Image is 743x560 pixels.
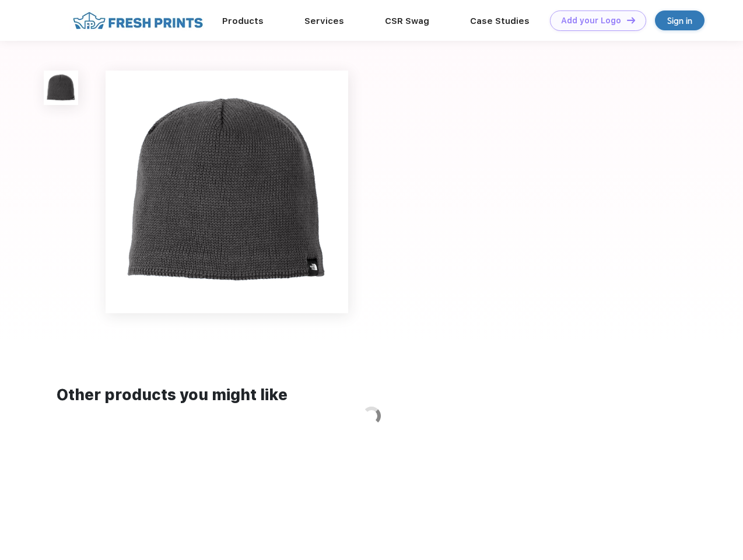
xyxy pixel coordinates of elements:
[561,16,621,26] div: Add your Logo
[627,17,635,23] img: DT
[44,71,78,105] img: func=resize&h=100
[69,10,206,31] img: fo%20logo%202.webp
[655,10,705,30] a: Sign in
[667,14,692,27] div: Sign in
[106,71,348,313] img: func=resize&h=640
[57,384,686,407] div: Other products you might like
[222,16,264,26] a: Products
